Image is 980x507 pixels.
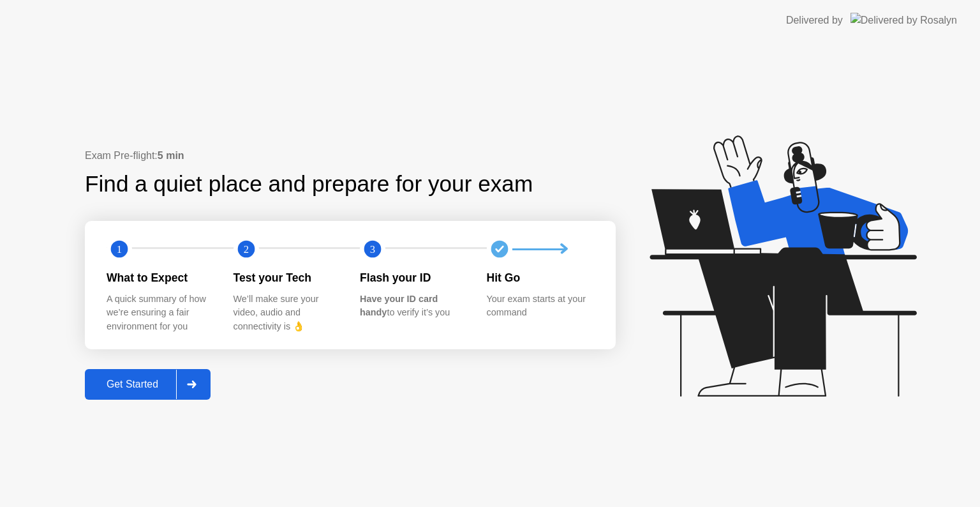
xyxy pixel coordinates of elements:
div: Exam Pre-flight: [85,148,616,163]
div: to verify it’s you [360,292,466,320]
div: Test your Tech [234,269,340,286]
text: 3 [370,243,375,255]
text: 1 [117,243,122,255]
b: 5 min [158,150,184,161]
b: Have your ID card handy [360,294,438,318]
img: Delivered by Rosalyn [850,13,957,27]
div: Flash your ID [360,269,466,286]
text: 2 [243,243,248,255]
div: Find a quiet place and prepare for your exam [85,167,535,201]
button: Get Started [85,369,211,400]
div: We’ll make sure your video, audio and connectivity is 👌 [234,292,340,334]
div: Hit Go [487,269,593,286]
div: Your exam starts at your command [487,292,593,320]
div: A quick summary of how we’re ensuring a fair environment for you [107,292,213,334]
div: Delivered by [786,13,843,28]
div: What to Expect [107,269,213,286]
div: Get Started [89,379,176,390]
